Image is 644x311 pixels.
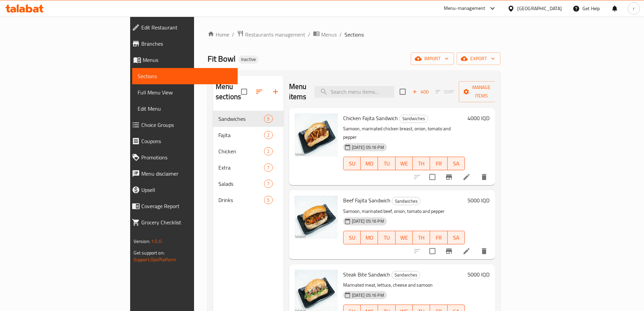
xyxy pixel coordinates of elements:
span: Menus [143,56,232,64]
span: SU [346,233,358,243]
button: TU [378,231,395,244]
span: TH [415,159,427,169]
span: SA [450,233,462,243]
span: 2 [264,132,272,138]
p: Marinated meat, lettuce, cheese and samoon [343,281,465,289]
a: Coupons [126,133,238,149]
nav: Menu sections [213,108,284,211]
button: Branch-specific-item [441,169,457,185]
a: Edit menu item [462,247,471,255]
button: FR [430,157,447,170]
div: items [264,131,272,139]
button: Branch-specific-item [441,243,457,259]
button: SA [448,157,465,170]
span: Coupons [141,137,232,145]
span: Chicken [218,147,264,155]
input: search [314,86,394,98]
span: 5 [264,197,272,203]
span: Inactive [238,57,259,62]
span: WE [398,159,410,169]
button: delete [476,243,492,259]
span: Drinks [218,196,264,204]
div: Sandwiches [218,115,264,123]
span: Extra [218,163,264,172]
span: Beef Fajita Sandwich [343,195,390,205]
button: import [411,52,454,65]
span: Add [411,88,430,96]
nav: breadcrumb [208,30,500,39]
span: MO [363,233,375,243]
div: Sandwiches [392,197,421,205]
h6: 4000 IQD [468,113,490,123]
span: MO [363,159,375,169]
a: Grocery Checklist [126,214,238,230]
span: Salads [218,180,264,188]
span: Steak Bite Sandwich [343,269,390,280]
button: TH [413,231,430,244]
span: TU [381,159,392,169]
a: Menus [313,30,337,39]
a: Sections [132,68,238,84]
a: Restaurants management [237,30,305,39]
li: / [339,30,342,39]
a: Promotions [126,149,238,165]
div: [GEOGRAPHIC_DATA] [517,5,562,12]
span: WE [398,233,410,243]
button: SU [343,157,361,170]
span: Sections [138,72,232,80]
button: delete [476,169,492,185]
span: Sandwiches [392,197,420,205]
span: Grocery Checklist [141,218,232,226]
span: [DATE] 05:16 PM [349,218,387,224]
button: SA [448,231,465,244]
button: MO [361,231,378,244]
span: Add item [410,87,431,97]
span: Select section [396,85,410,99]
span: [DATE] 05:16 PM [349,292,387,298]
span: TH [415,233,427,243]
a: Edit menu item [462,173,471,181]
button: TH [413,157,430,170]
a: Support.OpsPlatform [134,255,176,264]
div: Sandwiches [391,271,420,279]
span: Full Menu View [138,88,232,96]
div: Chicken2 [213,143,284,159]
p: Samoon, marinated chicken breast, onion, tomato and pepper [343,125,465,141]
div: Sandwiches5 [213,111,284,127]
span: TU [381,233,392,243]
span: Chicken Fajita Sandwich [343,113,398,123]
span: 7 [264,164,272,171]
span: 2 [264,148,272,155]
div: Fajita [218,131,264,139]
div: items [264,163,272,172]
a: Full Menu View [132,84,238,101]
button: Add [410,87,431,97]
span: 7 [264,181,272,187]
button: Add section [267,84,284,100]
span: Promotions [141,153,232,161]
button: MO [361,157,378,170]
span: Version: [134,237,150,246]
a: Edit Restaurant [126,19,238,36]
button: TU [378,157,395,170]
span: Menus [321,30,337,39]
span: Edit Menu [138,105,232,113]
div: Inactive [238,55,259,64]
a: Upsell [126,182,238,198]
span: 1.0.0 [151,237,162,246]
h2: Menu items [289,82,307,102]
div: Menu-management [444,4,485,13]
h6: 5000 IQD [468,270,490,279]
span: Coverage Report [141,202,232,210]
span: SU [346,159,358,169]
span: Sandwiches [400,115,428,123]
span: Sections [344,30,364,39]
span: import [416,54,449,63]
span: Select section first [431,87,459,97]
div: items [264,115,272,123]
span: Upsell [141,186,232,194]
span: [DATE] 05:16 PM [349,144,387,151]
span: Menu disclaimer [141,170,232,178]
